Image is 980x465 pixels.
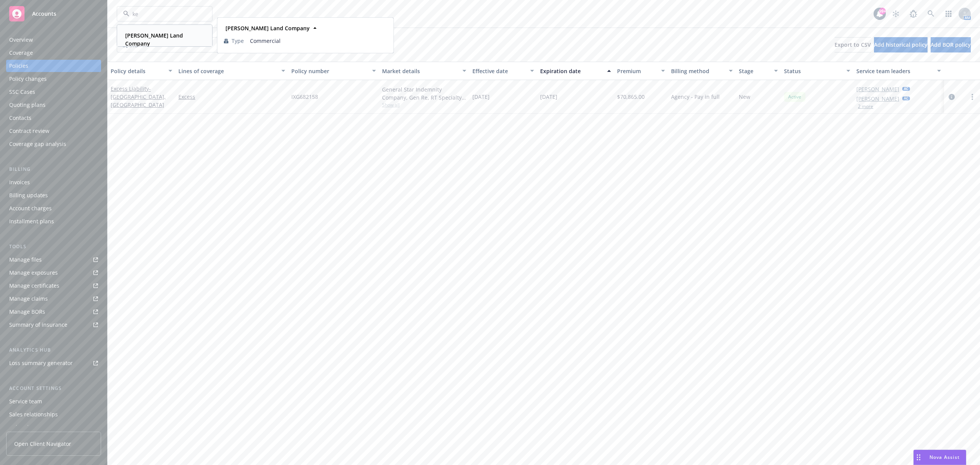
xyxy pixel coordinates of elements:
span: Export to CSV [835,41,871,48]
button: Service team leaders [853,62,944,80]
a: Billing updates [6,189,101,201]
button: Nova Assist [913,450,966,465]
a: Manage exposures [6,267,101,279]
a: Excess [178,93,285,101]
div: Summary of insurance [9,319,67,331]
a: Manage claims [6,293,101,305]
span: Add BOR policy [931,41,971,48]
button: 2 more [858,104,873,109]
a: Manage files [6,254,101,266]
span: Commercial [250,37,387,45]
button: Lines of coverage [175,62,288,80]
div: Policies [9,60,28,72]
div: Policy details [111,67,164,75]
a: Related accounts [6,421,101,434]
a: Policies [6,60,101,72]
div: Policy changes [9,73,47,85]
a: Coverage gap analysis [6,138,101,150]
span: $70,865.00 [617,93,645,101]
div: Billing method [671,67,724,75]
a: Service team [6,395,101,408]
div: Manage claims [9,293,48,305]
div: Expiration date [540,67,603,75]
div: Account settings [6,385,101,392]
a: Sales relationships [6,408,101,421]
span: [DATE] [472,93,490,101]
button: Market details [379,62,469,80]
a: more [968,92,977,102]
a: Installment plans [6,215,101,228]
span: Open Client Navigator [14,440,71,448]
div: Contract review [9,125,49,137]
div: Status [784,67,842,75]
div: Manage BORs [9,306,45,318]
a: Contacts [6,112,101,124]
button: Expiration date [537,62,614,80]
div: Billing updates [9,189,48,201]
button: Export to CSV [835,37,871,52]
span: Nova Assist [929,454,960,460]
a: Stop snowing [888,6,903,21]
a: Policy changes [6,73,101,85]
a: Excess Liability [111,85,166,108]
div: Tools [6,243,101,251]
span: Agency - Pay in full [671,93,720,101]
div: Manage exposures [9,267,58,279]
a: Accounts [6,3,101,25]
span: Add historical policy [874,41,928,48]
strong: [PERSON_NAME] Land Company [125,32,183,47]
div: Related accounts [9,421,53,434]
span: [DATE] [540,93,557,101]
a: SSC Cases [6,86,101,98]
button: Premium [614,62,668,80]
span: New [739,93,750,101]
div: Installment plans [9,215,54,228]
div: Quoting plans [9,99,46,111]
div: SSC Cases [9,86,35,98]
a: Search [923,6,939,21]
span: IXG682158 [291,93,318,101]
button: Stage [736,62,781,80]
button: Add historical policy [874,37,928,52]
div: Manage files [9,254,42,266]
div: Premium [617,67,657,75]
div: Manage certificates [9,280,59,292]
div: Coverage gap analysis [9,138,66,150]
input: Filter by keyword [129,10,197,18]
div: Service team leaders [856,67,932,75]
div: Drag to move [914,450,923,465]
div: Policy number [291,67,367,75]
a: Manage certificates [6,280,101,292]
div: Effective date [472,67,526,75]
a: Contract review [6,125,101,137]
div: Account charges [9,202,52,214]
button: Status [781,62,853,80]
a: [PERSON_NAME] [856,85,899,93]
div: Lines of coverage [178,67,277,75]
a: Account charges [6,202,101,214]
a: [PERSON_NAME] [856,95,899,103]
div: Market details [382,67,458,75]
a: Coverage [6,47,101,59]
div: Invoices [9,176,30,188]
div: Stage [739,67,769,75]
a: Loss summary generator [6,357,101,369]
div: Billing [6,165,101,173]
div: Coverage [9,47,33,59]
button: Policy number [288,62,379,80]
div: Analytics hub [6,346,101,354]
button: Billing method [668,62,736,80]
div: 99+ [879,8,886,15]
a: Summary of insurance [6,319,101,331]
button: Effective date [469,62,537,80]
span: Accounts [32,11,56,17]
a: Overview [6,34,101,46]
div: Overview [9,34,33,46]
a: Invoices [6,176,101,188]
strong: [PERSON_NAME] Land Company [225,25,310,32]
a: Manage BORs [6,306,101,318]
div: Contacts [9,112,31,124]
span: Active [787,93,802,100]
a: Switch app [941,6,956,21]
